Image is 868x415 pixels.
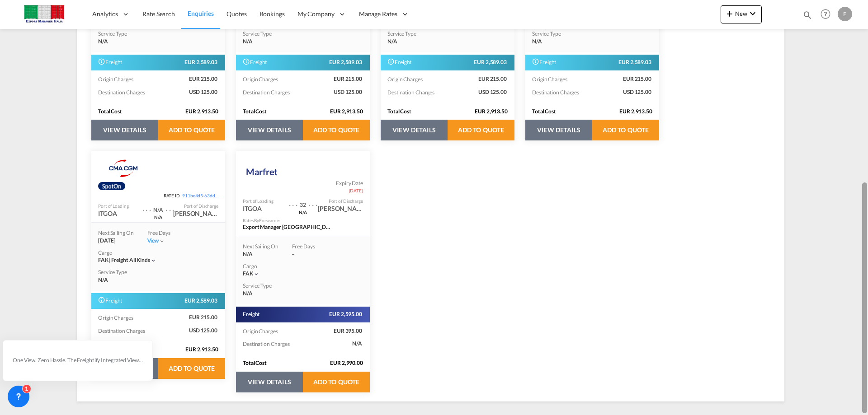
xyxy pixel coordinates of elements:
[253,271,259,277] md-icon: icon-chevron-down
[98,296,105,303] md-icon: Spot Rates are dynamic &can fluctuate with time
[724,10,758,17] span: New
[259,218,280,223] span: Forwarder
[159,238,165,244] md-icon: icon-chevron-down
[98,182,125,190] img: CMA_CGM_Spot.png
[818,6,833,22] span: Help
[243,282,279,290] div: Service Type
[838,7,852,21] div: E
[243,30,279,38] div: Service Type
[98,30,134,38] div: Service Type
[98,237,134,245] div: [DATE]
[387,58,395,65] md-icon: Spot Rates are dynamic &can fluctuate with time
[98,58,105,65] md-icon: Spot Rates are dynamic &can fluctuate with time
[108,256,110,263] span: |
[387,76,424,83] span: Origin Charges
[387,30,424,38] div: Service Type
[158,120,225,140] button: ADD TO QUOTE
[98,38,108,46] span: N/A
[243,76,279,83] span: Origin Charges
[98,314,134,321] span: Origin Charges
[98,108,172,116] div: Total Cost
[226,10,246,18] span: Quotes
[98,182,125,190] div: Rollable available
[98,76,134,83] span: Origin Charges
[243,340,291,347] span: Destination Charges
[349,187,363,194] span: [DATE]
[147,229,184,237] div: Free Days
[818,6,838,23] div: Help
[189,75,218,83] span: EUR 215.00
[303,120,370,140] button: ADD TO QUOTE
[330,359,370,367] span: EUR 2,990.00
[532,38,542,46] span: N/A
[243,328,279,335] span: Origin Charges
[623,89,652,96] span: USD 125.00
[165,201,175,214] div: . . .
[243,204,262,213] div: ITGOA
[532,58,539,65] md-icon: Spot Rates are dynamic &can fluctuate with time
[243,224,333,231] div: Export Manager Italia
[150,257,156,264] md-icon: icon-chevron-down
[236,120,303,140] button: VIEW DETAILS
[243,89,291,96] span: Destination Charges
[297,196,308,209] div: Transit Time 32
[532,76,568,83] span: Origin Charges
[329,59,363,66] span: EUR 2,589.03
[98,249,218,257] div: Cargo
[318,204,363,213] div: [PERSON_NAME]
[246,157,306,180] div: Marfret
[618,59,652,66] span: EUR 2,589.03
[142,10,175,18] span: Rate Search
[98,58,123,67] span: Freight
[14,4,75,24] img: 51022700b14f11efa3148557e262d94e.jpg
[91,120,158,140] button: VIEW DETAILS
[532,108,606,116] div: Total Cost
[259,10,285,18] span: Bookings
[336,180,363,187] span: Expiry Date
[619,108,659,116] span: EUR 2,913.50
[243,217,280,224] div: Rates By
[381,120,448,140] button: VIEW DETAILS
[98,209,117,218] div: ITGOA
[236,372,303,392] button: VIEW DETAILS
[352,340,363,348] span: NA
[98,256,150,264] div: freight all kinds
[329,198,363,204] div: Port of Discharge
[475,108,514,116] span: EUR 2,913.50
[334,75,363,83] span: EUR 215.00
[243,311,260,318] span: Freight
[623,75,652,83] span: EUR 215.00
[243,108,316,116] div: Total Cost
[185,108,225,116] span: EUR 2,913.50
[243,243,278,251] div: Next Sailing On
[330,108,370,116] span: EUR 2,913.50
[334,327,363,335] span: EUR 395.00
[478,89,508,96] span: USD 125.00
[184,203,218,209] div: Port of Discharge
[289,196,298,209] div: . . .
[387,58,412,67] span: Freight
[98,327,146,334] span: Destination Charges
[532,58,557,67] span: Freight
[185,346,225,354] span: EUR 2,913.50
[98,203,129,209] div: Port of Loading
[474,59,508,66] span: EUR 2,589.03
[387,108,461,116] div: Total Cost
[138,214,179,220] div: via Port Not Available
[147,237,184,245] div: Viewicon-chevron-down
[92,9,118,19] span: Analytics
[184,59,218,66] span: EUR 2,589.03
[802,10,812,20] md-icon: icon-magnify
[297,9,335,19] span: My Company
[158,358,225,379] button: ADD TO QUOTE
[151,201,165,214] div: Transit Time Not Available
[283,209,323,215] div: via Port Not Available
[243,58,268,67] span: Freight
[329,311,363,318] span: EUR 2,595.00
[101,157,147,180] img: CMACGM Spot
[802,10,812,23] div: icon-magnify
[164,192,182,199] span: RATE ID
[98,269,134,276] div: Service Type
[184,297,218,305] span: EUR 2,589.03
